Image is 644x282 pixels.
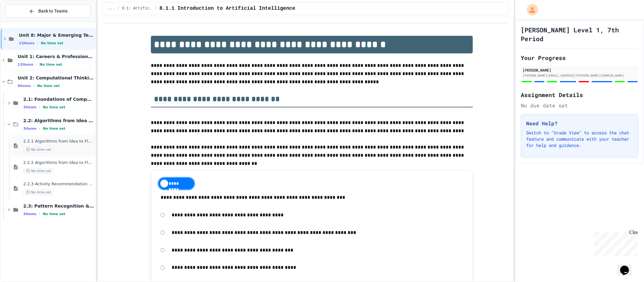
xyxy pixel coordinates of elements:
[618,257,638,276] iframe: chat widget
[526,120,633,127] h3: Need Help?
[117,6,119,11] span: /
[33,83,35,88] span: •
[108,6,115,11] span: ...
[23,182,94,187] span: 2.2.3 Activity Recommendation Algorithm
[39,105,40,110] span: •
[6,4,91,18] button: Back to Teams
[19,32,94,38] span: Unit 8: Major & Emerging Technologies
[19,41,35,45] span: 12 items
[18,54,94,59] span: Unit 1: Careers & Professionalism
[18,62,33,67] span: 12 items
[523,73,636,78] div: [PERSON_NAME][EMAIL_ADDRESS][PERSON_NAME][DOMAIN_NAME]
[23,147,54,153] span: No time set
[43,127,65,131] span: No time set
[40,62,62,67] span: No time set
[37,41,38,46] span: •
[39,126,40,131] span: •
[23,127,36,131] span: 3 items
[520,3,540,17] div: My Account
[23,168,54,174] span: No time set
[23,189,54,195] span: No time set
[38,8,68,14] span: Back to Teams
[155,6,157,11] span: /
[23,203,94,209] span: 2.3: Pattern Recognition & Decomposition
[521,25,638,43] h1: [PERSON_NAME] Level 1, 7th Period
[43,212,65,216] span: No time set
[36,62,37,67] span: •
[18,75,94,81] span: Unit 2: Computational Thinking & Problem-Solving
[521,53,638,62] h2: Your Progress
[122,6,152,11] span: 8.1: Artificial Intelligence Basics
[43,105,65,109] span: No time set
[526,130,633,149] p: Switch to "Grade View" to access the chat feature and communicate with your teacher for help and ...
[23,105,36,109] span: 3 items
[23,160,94,165] span: 2.2.2 Algorithms from Idea to Flowchart - Review
[23,212,36,216] span: 3 items
[523,67,636,73] div: [PERSON_NAME]
[23,118,94,123] span: 2.2: Algorithms from Idea to Flowchart
[159,5,295,12] span: 8.1.1 Introduction to Artificial Intelligence
[521,90,638,99] h2: Assignment Details
[521,102,638,109] div: No due date set
[3,3,43,40] div: Chat with us now!Close
[39,211,40,216] span: •
[41,41,63,45] span: No time set
[23,139,94,144] span: 2.2.1 Algorithms from Idea to Flowchart
[37,84,60,88] span: No time set
[23,96,94,102] span: 2.1: Foundations of Computational Thinking
[18,84,31,88] span: 9 items
[592,230,638,256] iframe: chat widget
